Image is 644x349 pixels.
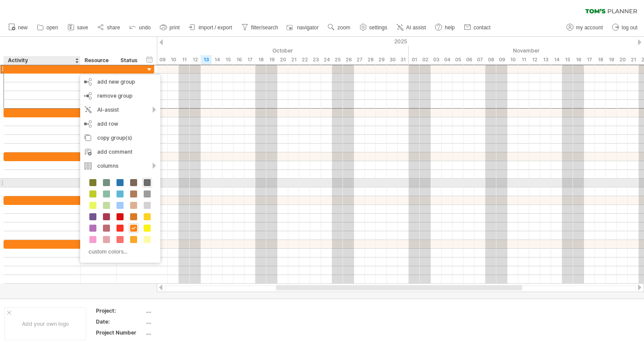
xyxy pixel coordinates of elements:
[35,22,61,33] a: open
[239,22,281,33] a: filter/search
[146,318,219,325] div: ....
[97,92,132,99] span: remove group
[170,25,180,31] span: print
[179,55,190,64] div: Saturday, 11 October 2025
[343,55,354,64] div: Sunday, 26 October 2025
[285,22,321,33] a: navigator
[464,55,474,64] div: Thursday, 6 November 2025
[18,25,28,31] span: new
[187,22,235,33] a: import / export
[255,55,266,64] div: Saturday, 18 October 2025
[496,55,507,64] div: Sunday, 9 November 2025
[168,55,179,64] div: Friday, 10 October 2025
[326,22,353,33] a: zoom
[4,307,86,340] div: Add your own logo
[551,55,562,64] div: Friday, 14 November 2025
[409,55,420,64] div: Saturday, 1 November 2025
[485,55,496,64] div: Saturday, 8 November 2025
[107,25,120,31] span: share
[120,56,140,65] div: Status
[369,25,387,31] span: settings
[46,25,58,31] span: open
[127,22,153,33] a: undo
[321,55,332,64] div: Friday, 24 October 2025
[80,75,160,89] div: add new group
[299,55,310,64] div: Wednesday, 22 October 2025
[65,22,91,33] a: save
[85,56,111,65] div: Resource
[595,55,606,64] div: Tuesday, 18 November 2025
[6,22,30,33] a: new
[628,55,639,64] div: Friday, 21 November 2025
[96,318,144,325] div: Date:
[453,55,464,64] div: Wednesday, 5 November 2025
[573,55,584,64] div: Sunday, 16 November 2025
[354,55,365,64] div: Monday, 27 October 2025
[357,22,390,33] a: settings
[251,25,278,31] span: filter/search
[337,25,350,31] span: zoom
[365,55,376,64] div: Tuesday, 28 October 2025
[332,55,343,64] div: Saturday, 25 October 2025
[80,145,160,159] div: add comment
[8,56,75,65] div: Activity
[85,246,153,257] div: custom colors...
[212,55,223,64] div: Tuesday, 14 October 2025
[157,55,168,64] div: Thursday, 9 October 2025
[431,55,442,64] div: Monday, 3 November 2025
[507,55,518,64] div: Monday, 10 November 2025
[234,55,244,64] div: Thursday, 16 October 2025
[394,22,428,33] a: AI assist
[610,22,640,33] a: log out
[442,55,453,64] div: Tuesday, 4 November 2025
[139,25,151,31] span: undo
[266,55,277,64] div: Sunday, 19 October 2025
[564,22,605,33] a: my account
[190,55,201,64] div: Sunday, 12 October 2025
[387,55,398,64] div: Thursday, 30 October 2025
[80,131,160,145] div: copy group(s)
[540,55,551,64] div: Thursday, 13 November 2025
[201,55,212,64] div: Monday, 13 October 2025
[518,55,529,64] div: Tuesday, 11 November 2025
[96,329,144,336] div: Project Number
[617,55,628,64] div: Thursday, 20 November 2025
[80,103,160,117] div: AI-assist
[95,22,123,33] a: share
[146,307,219,314] div: ....
[297,25,318,31] span: navigator
[398,55,409,64] div: Friday, 31 October 2025
[223,55,234,64] div: Wednesday, 15 October 2025
[474,25,491,31] span: contact
[277,55,288,64] div: Monday, 20 October 2025
[474,55,485,64] div: Friday, 7 November 2025
[80,117,160,131] div: add row
[562,55,573,64] div: Saturday, 15 November 2025
[69,46,409,55] div: October 2025
[376,55,387,64] div: Wednesday, 29 October 2025
[198,25,232,31] span: import / export
[445,25,455,31] span: help
[420,55,431,64] div: Sunday, 2 November 2025
[80,159,160,173] div: columns
[244,55,255,64] div: Friday, 17 October 2025
[288,55,299,64] div: Tuesday, 21 October 2025
[622,25,637,31] span: log out
[77,25,88,31] span: save
[433,22,457,33] a: help
[96,307,144,314] div: Project:
[406,25,426,31] span: AI assist
[576,25,603,31] span: my account
[146,329,219,336] div: ....
[606,55,617,64] div: Wednesday, 19 November 2025
[310,55,321,64] div: Thursday, 23 October 2025
[462,22,493,33] a: contact
[584,55,595,64] div: Monday, 17 November 2025
[158,22,182,33] a: print
[529,55,540,64] div: Wednesday, 12 November 2025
